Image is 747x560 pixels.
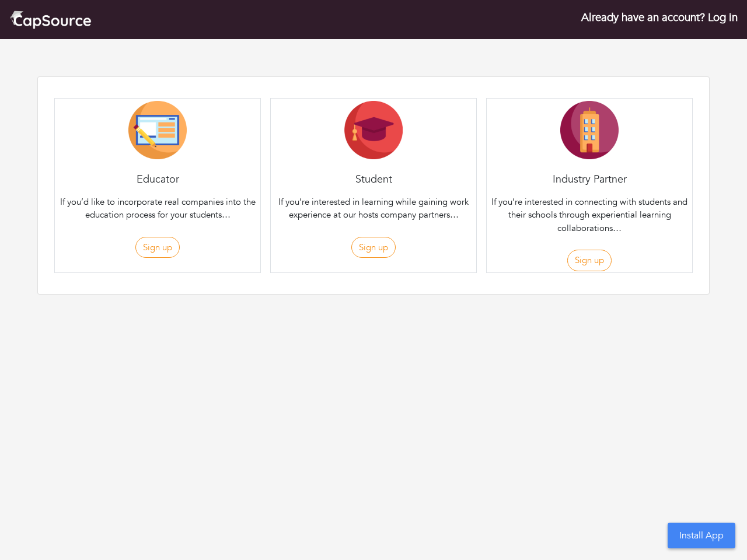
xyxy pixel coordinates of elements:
[128,101,187,159] img: Educator-Icon-31d5a1e457ca3f5474c6b92ab10a5d5101c9f8fbafba7b88091835f1a8db102f.png
[567,250,612,271] button: Sign up
[273,195,474,222] p: If you’re interested in learning while gaining work experience at our hosts company partners…
[271,173,476,186] h4: Student
[487,173,692,186] h4: Industry Partner
[560,101,619,159] img: Company-Icon-7f8a26afd1715722aa5ae9dc11300c11ceeb4d32eda0db0d61c21d11b95ecac6.png
[489,195,690,235] p: If you’re interested in connecting with students and their schools through experiential learning ...
[57,195,258,222] p: If you’d like to incorporate real companies into the education process for your students…
[668,523,735,548] button: Install App
[351,237,396,258] button: Sign up
[55,173,260,186] h4: Educator
[9,9,92,30] img: cap_logo.png
[135,237,180,258] button: Sign up
[581,10,738,25] a: Already have an account? Log in
[344,101,403,159] img: Student-Icon-6b6867cbad302adf8029cb3ecf392088beec6a544309a027beb5b4b4576828a8.png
